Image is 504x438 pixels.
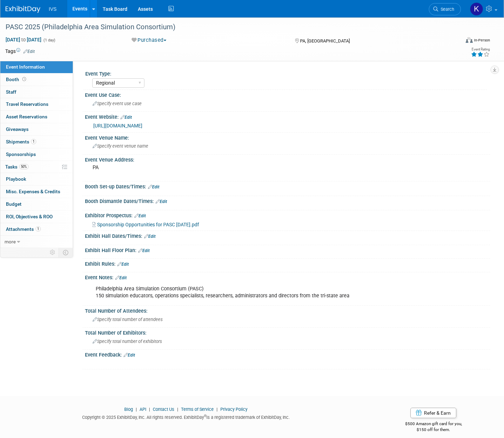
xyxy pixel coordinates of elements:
span: Travel Reservations [6,101,48,107]
div: Event Venue Address: [85,155,490,163]
a: Edit [117,262,129,267]
div: Copyright © 2025 ExhibitDay, Inc. All rights reserved. ExhibitDay is a registered trademark of Ex... [5,413,366,421]
a: Tasks50% [0,161,73,173]
span: more [5,239,16,244]
span: Staff [6,89,16,95]
a: Edit [156,199,167,204]
td: Tags [5,48,35,55]
span: IVS [49,6,57,12]
div: Event Website: [85,112,490,121]
img: Karl Fauerbach [470,2,483,16]
a: Blog [124,407,133,412]
div: Booth Dismantle Dates/Times: [85,196,490,205]
span: to [20,37,27,42]
td: Toggle Event Tabs [59,248,73,257]
a: Edit [138,248,150,253]
a: more [0,236,73,248]
div: Event Format [418,36,490,47]
span: ROI, Objectives & ROO [6,214,53,219]
div: Event Rating [471,48,490,51]
sup: ® [204,414,206,418]
div: Booth Set-up Dates/Times: [85,181,490,190]
span: 1 [36,226,41,232]
span: Search [438,7,454,12]
pre: PA [93,164,246,171]
a: Asset Reservations [0,111,73,123]
span: Specify total number of exhibitors [93,339,162,344]
a: Sponsorships [0,148,73,161]
div: Philadelphia Area Simulation Consortium (PASC) 150 simulation educators, operations specialists, ... [91,282,412,303]
a: Attachments1 [0,223,73,235]
a: Edit [134,213,146,218]
span: | [175,407,180,412]
a: Staff [0,86,73,98]
span: Tasks [5,164,29,170]
a: Refer & Earn [410,408,456,418]
a: [URL][DOMAIN_NAME] [93,123,142,128]
a: Edit [148,185,159,189]
span: Misc. Expenses & Credits [6,189,60,194]
span: Asset Reservations [6,114,47,119]
img: Format-Inperson.png [466,37,473,43]
div: Event Feedback: [85,350,490,359]
span: Sponsorship Opportunities for PASC [DATE].pdf [97,222,199,227]
span: | [147,407,152,412]
div: Total Number of Attendees: [85,306,490,314]
div: Event Notes: [85,272,490,281]
div: Exhibitor Prospectus: [85,210,490,219]
span: Sponsorships [6,151,36,157]
span: 1 [31,139,36,144]
div: Exhibit Hall Floor Plan: [85,245,490,254]
span: Specify event venue name [93,143,148,149]
a: Travel Reservations [0,98,73,110]
span: Event Information [6,64,45,70]
span: [DATE] [DATE] [5,37,42,43]
span: Attachments [6,226,41,232]
span: Playbook [6,176,26,182]
a: Edit [115,275,127,280]
a: Edit [144,234,156,239]
span: | [134,407,139,412]
span: Booth [6,77,27,82]
a: Contact Us [153,407,174,412]
span: 50% [19,164,29,169]
a: Budget [0,198,73,210]
span: Booth not reserved yet [21,77,27,82]
div: In-Person [474,38,490,43]
span: Shipments [6,139,36,144]
img: ExhibitDay [6,6,40,13]
span: Specify event use case [93,101,142,106]
div: $150 off for them. [377,427,490,433]
a: Sponsorship Opportunities for PASC [DATE].pdf [92,222,199,227]
a: Event Information [0,61,73,73]
a: Search [429,3,461,15]
a: ROI, Objectives & ROO [0,211,73,223]
a: Shipments1 [0,136,73,148]
div: Event Type: [85,69,487,77]
div: Event Venue Name: [85,133,490,141]
div: Total Number of Exhibitors: [85,328,490,336]
a: Misc. Expenses & Credits [0,186,73,198]
span: | [215,407,219,412]
a: Edit [124,353,135,358]
a: API [140,407,146,412]
a: Edit [23,49,35,54]
button: Purchased [129,37,169,44]
div: Event Use Case: [85,90,490,99]
span: (1 day) [43,38,55,42]
a: Terms of Service [181,407,214,412]
span: Budget [6,201,22,207]
span: PA, [GEOGRAPHIC_DATA] [300,38,350,44]
a: Booth [0,73,73,86]
div: $500 Amazon gift card for you, [377,416,490,432]
div: PASC 2025 (Philadelphia Area Simulation Consortium) [3,21,449,33]
a: Privacy Policy [220,407,247,412]
a: Playbook [0,173,73,185]
a: Giveaways [0,123,73,135]
td: Personalize Event Tab Strip [47,248,59,257]
span: Specify total number of attendees [93,317,163,322]
div: Exhibit Rules: [85,259,490,268]
div: Exhibit Hall Dates/Times: [85,231,490,240]
a: Edit [120,115,132,120]
span: Giveaways [6,126,29,132]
